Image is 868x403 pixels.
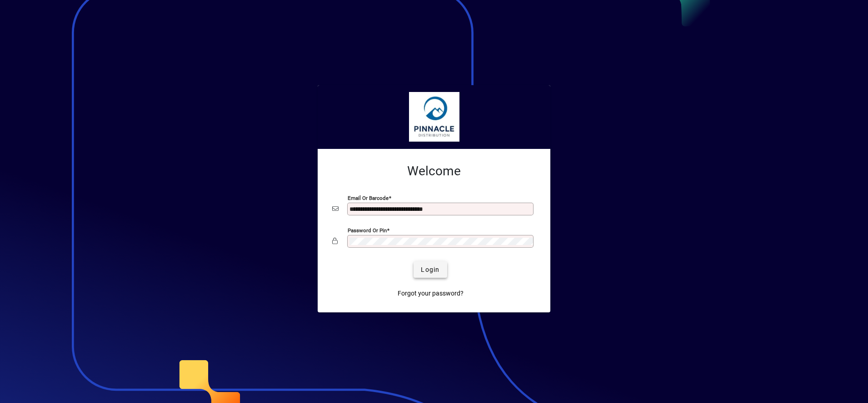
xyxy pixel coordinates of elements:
button: Login [414,261,447,278]
mat-label: Password or Pin [348,227,387,234]
span: Login [421,265,439,275]
h2: Welcome [332,163,536,179]
a: Forgot your password? [394,285,467,301]
mat-label: Email or Barcode [348,195,389,201]
span: Forgot your password? [398,289,464,298]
